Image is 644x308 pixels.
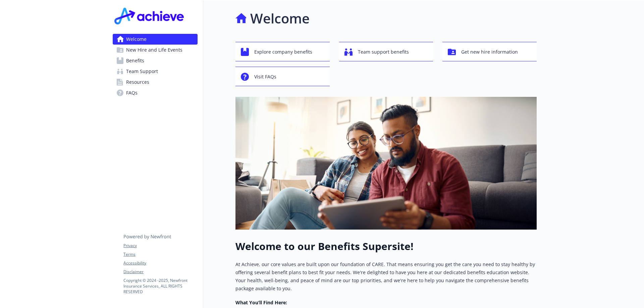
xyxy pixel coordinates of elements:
span: Resources [126,77,149,87]
a: Privacy [123,243,197,249]
span: Explore company benefits [254,46,312,58]
a: Team Support [113,66,198,77]
span: FAQs [126,87,138,98]
p: Copyright © 2024 - 2025 , Newfront Insurance Services, ALL RIGHTS RESERVED [123,278,197,295]
a: Welcome [113,34,198,45]
h1: Welcome to our Benefits Supersite! [235,240,537,252]
button: Visit FAQs [235,67,330,86]
span: Welcome [126,34,147,45]
span: Get new hire information [461,46,518,58]
span: Team support benefits [358,46,409,58]
h1: Welcome [250,8,310,28]
span: New Hire and Life Events [126,45,182,55]
a: Disclaimer [123,269,197,275]
button: Explore company benefits [235,42,330,61]
img: overview page banner [235,97,537,230]
a: Accessibility [123,260,197,266]
p: At Achieve, our core values are built upon our foundation of CARE. That means ensuring you get th... [235,260,537,293]
span: Benefits [126,55,144,66]
strong: What You’ll Find Here: [235,299,287,306]
a: Benefits [113,55,198,66]
a: New Hire and Life Events [113,45,198,55]
span: Visit FAQs [254,70,276,83]
a: FAQs [113,87,198,98]
a: Terms [123,251,197,257]
span: Team Support [126,66,158,77]
a: Resources [113,77,198,87]
button: Team support benefits [339,42,433,61]
button: Get new hire information [442,42,537,61]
